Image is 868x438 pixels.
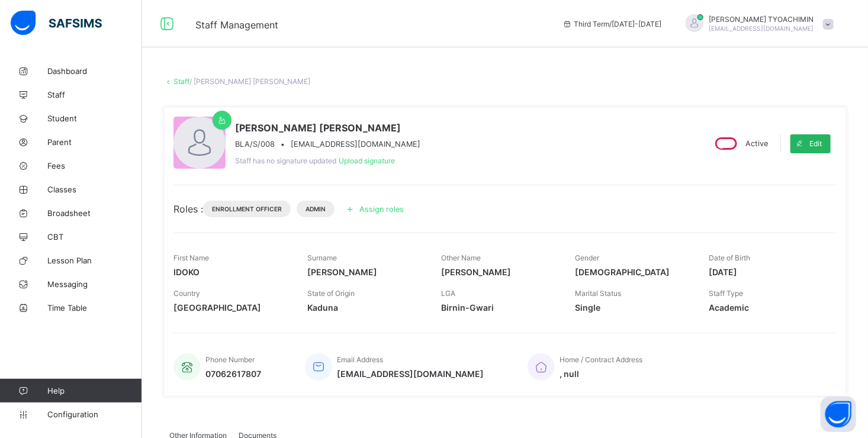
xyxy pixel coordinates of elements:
span: [PERSON_NAME] TYOACHIMIN [709,15,814,24]
span: LGA [441,289,455,298]
div: DONALDTYOACHIMIN [674,14,840,34]
span: CBT [47,232,142,241]
span: Phone Number [205,355,255,364]
span: Country [173,289,200,298]
span: Assign roles [359,205,404,214]
span: State of Origin [307,289,355,298]
span: Email Address [337,355,383,364]
span: Date of Birth [709,253,750,262]
span: [GEOGRAPHIC_DATA] [173,302,290,313]
span: Kaduna [307,302,423,313]
span: Active [745,139,768,148]
span: Single [575,302,691,313]
span: Edit [809,139,822,148]
span: [PERSON_NAME] [441,267,557,277]
span: Gender [575,253,599,262]
span: Classes [47,185,142,194]
span: IDOKO [173,267,290,277]
span: [PERSON_NAME] [307,267,423,277]
span: Home / Contract Address [560,355,642,364]
span: Birnin-Gwari [441,302,557,313]
span: Dashboard [47,66,142,76]
span: BLA/S/008 [235,140,275,149]
span: session/term information [562,20,662,28]
span: Academic [709,302,825,313]
span: Configuration [47,410,142,419]
span: Staff Management [195,19,278,31]
span: Broadsheet [47,208,142,218]
span: Messaging [47,279,142,289]
span: / [PERSON_NAME] [PERSON_NAME] [189,77,310,86]
span: Fees [47,161,142,170]
span: 07062617807 [205,369,261,379]
a: Staff [173,77,189,86]
span: Admin [306,205,326,212]
span: Lesson Plan [47,256,142,265]
span: Student [47,114,142,123]
span: Upload signature [339,156,395,165]
span: First Name [173,253,209,262]
div: • [235,140,420,149]
span: Staff [47,90,142,99]
span: Time Table [47,303,142,313]
span: Parent [47,137,142,147]
span: Staff Type [709,289,743,298]
span: Roles : [173,203,203,215]
span: Marital Status [575,289,621,298]
span: [EMAIL_ADDRESS][DOMAIN_NAME] [337,369,484,379]
span: Surname [307,253,337,262]
span: [DATE] [709,267,825,277]
span: [DEMOGRAPHIC_DATA] [575,267,691,277]
img: safsims [11,11,102,36]
span: [EMAIL_ADDRESS][DOMAIN_NAME] [291,140,420,149]
span: Enrollment Officer [212,205,282,212]
span: , null [560,369,642,379]
button: Open asap [821,397,856,432]
span: Staff has no signature updated [235,156,336,165]
span: Help [47,386,142,395]
span: Other Name [441,253,481,262]
span: [EMAIL_ADDRESS][DOMAIN_NAME] [709,25,814,32]
span: [PERSON_NAME] [PERSON_NAME] [235,122,420,134]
